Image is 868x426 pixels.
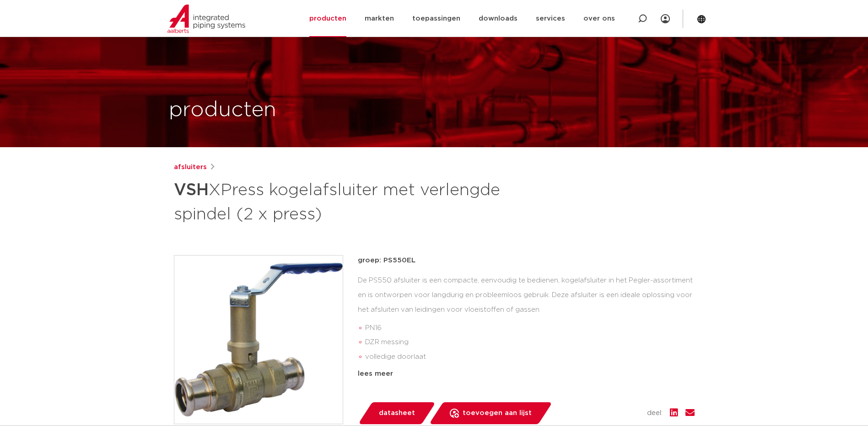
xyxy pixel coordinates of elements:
div: lees meer [358,368,695,379]
li: blow-out en vandalisme bestendige constructie [365,364,695,379]
span: deel: [647,408,663,419]
div: De PS550 afsluiter is een compacte, eenvoudig te bedienen, kogelafsluiter in het Pegler-assortime... [358,273,695,365]
li: DZR messing [365,335,695,350]
h1: XPress kogelafsluiter met verlengde spindel (2 x press) [174,176,518,226]
img: Product Image for VSH XPress kogelafsluiter met verlengde spindel (2 x press) [174,256,343,424]
li: volledige doorlaat [365,350,695,364]
span: toevoegen aan lijst [463,406,532,421]
a: datasheet [358,402,436,424]
strong: VSH [174,182,209,198]
li: PN16 [365,321,695,335]
a: afsluiters [174,162,207,173]
h1: producten [169,96,276,125]
p: groep: PS550EL [358,255,695,266]
span: datasheet [379,406,415,421]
